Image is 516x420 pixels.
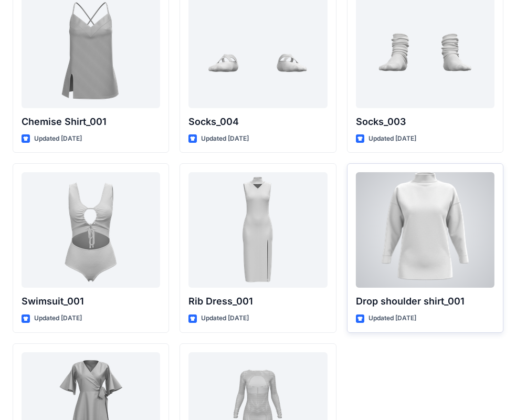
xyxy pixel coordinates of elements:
p: Updated [DATE] [34,133,82,144]
p: Socks_004 [188,114,327,129]
p: Rib Dress_001 [188,294,327,309]
p: Chemise Shirt_001 [22,114,160,129]
p: Updated [DATE] [201,313,249,324]
p: Socks_003 [356,114,494,129]
a: Rib Dress_001 [188,172,327,288]
p: Drop shoulder shirt_001 [356,294,494,309]
p: Updated [DATE] [368,313,416,324]
p: Swimsuit_001 [22,294,160,309]
a: Drop shoulder shirt_001 [356,172,494,288]
p: Updated [DATE] [201,133,249,144]
p: Updated [DATE] [368,133,416,144]
p: Updated [DATE] [34,313,82,324]
a: Swimsuit_001 [22,172,160,288]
